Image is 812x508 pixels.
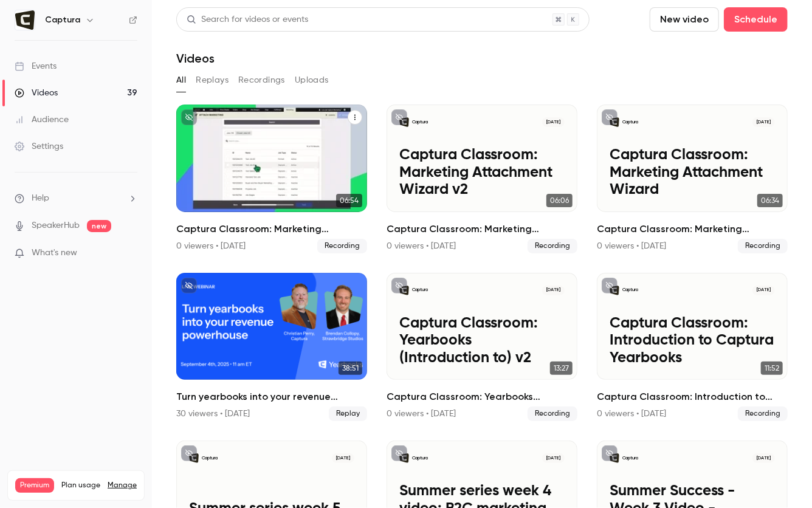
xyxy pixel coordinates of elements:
p: Captura [412,119,428,126]
p: Captura [622,287,638,293]
div: 0 viewers • [DATE] [597,240,666,252]
a: Captura Classroom: Introduction to Captura YearbooksCaptura[DATE]Captura Classroom: Introduction ... [597,273,788,422]
span: [DATE] [332,453,354,463]
button: unpublished [602,109,618,125]
div: Videos [15,87,58,99]
p: Captura [412,287,428,293]
h2: Captura Classroom: Marketing Attachment Wizard v2 [387,222,577,236]
iframe: Noticeable Trigger [123,248,137,259]
span: 06:54 [336,194,362,207]
span: Help [32,192,49,205]
button: unpublished [391,278,407,293]
h2: Turn yearbooks into your revenue powerhouse [176,390,367,404]
button: unpublished [181,445,197,461]
h2: Captura Classroom: Marketing Attachment Wizard [597,222,788,236]
button: Schedule [724,7,788,32]
button: unpublished [602,445,618,461]
div: Settings [15,140,63,153]
span: Recording [738,407,788,421]
p: Captura Classroom: Yearbooks (Introduction to) v2 [399,315,565,367]
button: unpublished [181,278,197,293]
p: Captura [412,455,428,462]
img: Captura [15,10,35,30]
span: [DATE] [542,453,565,463]
li: Captura Classroom: Marketing Attachment Wizard v3 [176,105,367,253]
span: Recording [528,407,577,421]
span: 13:27 [550,362,573,375]
p: Captura Classroom: Marketing Attachment Wizard v2 [399,147,565,199]
span: 38:51 [339,362,362,375]
div: 0 viewers • [DATE] [387,408,456,420]
span: new [87,220,111,232]
li: Captura Classroom: Introduction to Captura Yearbooks [597,273,788,422]
button: New video [650,7,719,32]
li: Captura Classroom: Marketing Attachment Wizard v2 [387,105,577,253]
span: What's new [32,247,77,259]
h2: Captura Classroom: Introduction to Captura Yearbooks [597,390,788,404]
div: Events [15,60,57,72]
div: 0 viewers • [DATE] [387,240,456,252]
span: Recording [317,239,367,253]
div: 0 viewers • [DATE] [597,408,666,420]
span: [DATE] [752,453,775,463]
section: Videos [176,7,788,501]
li: help-dropdown-opener [15,192,137,205]
button: Uploads [295,70,329,90]
li: Captura Classroom: Yearbooks (Introduction to) v2 [387,273,577,422]
p: Captura Classroom: Introduction to Captura Yearbooks [610,315,775,367]
span: [DATE] [752,117,775,127]
button: unpublished [391,445,407,461]
li: Captura Classroom: Marketing Attachment Wizard [597,105,788,253]
a: 38:51Turn yearbooks into your revenue powerhouse30 viewers • [DATE]Replay [176,273,367,422]
div: Audience [15,114,69,126]
button: All [176,70,186,90]
h2: Captura Classroom: Yearbooks (Introduction to) v2 [387,390,577,404]
a: Captura Classroom: Marketing Attachment WizardCaptura[DATE]Captura Classroom: Marketing Attachmen... [597,105,788,253]
p: Captura [622,119,638,126]
h6: Captura [45,14,80,26]
a: Manage [108,481,137,490]
div: Search for videos or events [187,13,308,26]
span: Recording [738,239,788,253]
span: 06:34 [757,194,783,207]
span: Premium [15,478,54,493]
span: [DATE] [542,117,565,127]
span: Replay [329,407,367,421]
button: Replays [196,70,229,90]
p: Captura Classroom: Marketing Attachment Wizard [610,147,775,199]
span: [DATE] [752,286,775,295]
button: Recordings [238,70,285,90]
span: 11:52 [761,362,783,375]
h2: Captura Classroom: Marketing Attachment Wizard v3 [176,222,367,236]
h1: Videos [176,51,215,66]
div: 0 viewers • [DATE] [176,240,246,252]
button: unpublished [181,109,197,125]
a: Captura Classroom: Yearbooks (Introduction to) v2Captura[DATE]Captura Classroom: Yearbooks (Intro... [387,273,577,422]
a: 06:54Captura Classroom: Marketing Attachment Wizard v30 viewers • [DATE]Recording [176,105,367,253]
a: Captura Classroom: Marketing Attachment Wizard v2Captura[DATE]Captura Classroom: Marketing Attach... [387,105,577,253]
span: Recording [528,239,577,253]
button: unpublished [602,278,618,293]
p: Captura [622,455,638,462]
button: unpublished [391,109,407,125]
span: 06:06 [546,194,573,207]
span: Plan usage [61,481,100,490]
span: [DATE] [542,286,565,295]
a: SpeakerHub [32,219,80,232]
div: 30 viewers • [DATE] [176,408,250,420]
li: Turn yearbooks into your revenue powerhouse [176,273,367,422]
p: Captura [202,455,218,462]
